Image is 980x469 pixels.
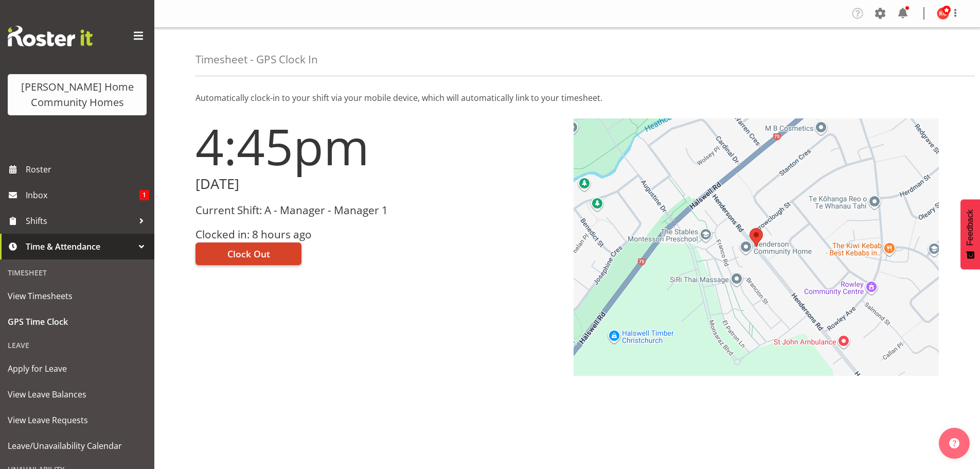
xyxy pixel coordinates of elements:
span: View Leave Requests [8,412,147,428]
span: View Leave Balances [8,387,147,402]
h3: Current Shift: A - Manager - Manager 1 [195,204,561,216]
span: Leave/Unavailability Calendar [8,438,147,454]
img: help-xxl-2.png [949,438,959,448]
img: kirsty-crossley8517.jpg [937,7,949,20]
span: Time & Attendance [26,239,134,254]
span: View Timesheets [8,288,147,304]
span: Apply for Leave [8,361,147,376]
a: View Timesheets [3,283,152,309]
h2: [DATE] [195,176,561,192]
h1: 4:45pm [195,118,561,174]
button: Clock Out [195,242,301,265]
div: [PERSON_NAME] Home Community Homes [18,79,136,110]
a: Leave/Unavailability Calendar [3,433,152,459]
div: Timesheet [3,262,152,283]
span: GPS Time Clock [8,314,147,329]
span: 1 [139,190,149,200]
h4: Timesheet - GPS Clock In [195,54,318,65]
a: GPS Time Clock [3,309,152,335]
button: Feedback - Show survey [960,199,980,269]
a: View Leave Requests [3,407,152,433]
a: Apply for Leave [3,356,152,381]
span: Shifts [26,213,134,229]
span: Inbox [26,187,139,203]
div: Leave [3,335,152,356]
p: Automatically clock-in to your shift via your mobile device, which will automatically link to you... [195,92,939,104]
h3: Clocked in: 8 hours ago [195,229,561,240]
span: Clock Out [227,247,270,260]
span: Roster [26,162,149,177]
a: View Leave Balances [3,381,152,407]
img: Rosterit website logo [8,26,93,46]
span: Feedback [966,210,975,246]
